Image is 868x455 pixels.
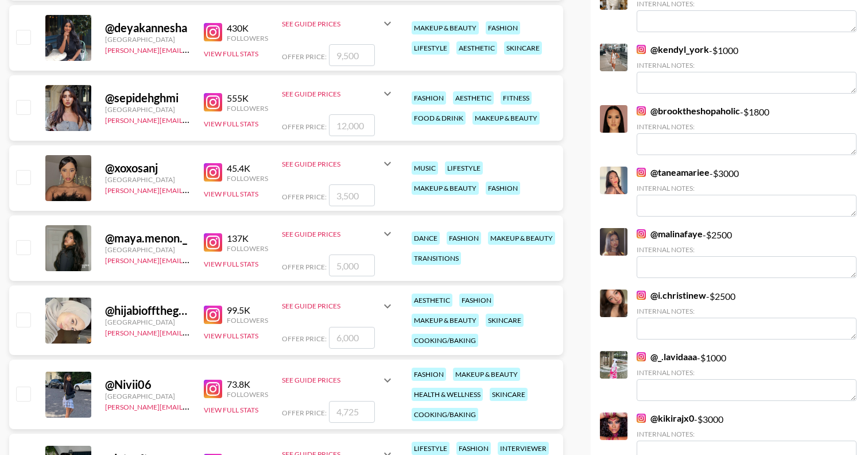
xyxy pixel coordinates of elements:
[282,150,394,178] div: See Guide Prices
[637,430,857,438] div: Internal Notes:
[637,106,646,115] img: Instagram
[637,61,857,70] div: Internal Notes:
[282,10,394,37] div: See Guide Prices
[282,90,381,98] div: See Guide Prices
[227,316,268,325] div: Followers
[105,392,190,400] div: [GEOGRAPHIC_DATA]
[637,228,703,240] a: @malinafaye
[412,111,466,125] div: food & drink
[488,232,555,245] div: makeup & beauty
[456,442,491,455] div: fashion
[105,231,190,245] div: @ maya.menon._
[486,21,520,34] div: fashion
[329,401,375,423] input: 4,725
[204,93,222,111] img: Instagram
[105,175,190,184] div: [GEOGRAPHIC_DATA]
[329,114,375,136] input: 12,000
[105,303,190,318] div: @ hijabioffthegrid
[447,232,481,245] div: fashion
[105,114,330,125] a: [PERSON_NAME][EMAIL_ADDRESS][PERSON_NAME][DOMAIN_NAME]
[637,229,646,238] img: Instagram
[637,184,857,192] div: Internal Notes:
[105,44,330,55] a: [PERSON_NAME][EMAIL_ADDRESS][PERSON_NAME][DOMAIN_NAME]
[282,80,394,107] div: See Guide Prices
[329,184,375,206] input: 3,500
[282,292,394,320] div: See Guide Prices
[105,318,190,326] div: [GEOGRAPHIC_DATA]
[637,352,646,361] img: Instagram
[204,406,258,414] button: View Full Stats
[204,306,222,324] img: Instagram
[637,351,857,401] div: - $ 1000
[637,351,697,363] a: @_.lavidaaa
[504,41,542,55] div: skincare
[282,376,381,384] div: See Guide Prices
[412,252,461,265] div: transitions
[445,161,483,175] div: lifestyle
[282,230,381,238] div: See Guide Prices
[105,326,330,337] a: [PERSON_NAME][EMAIL_ADDRESS][PERSON_NAME][DOMAIN_NAME]
[105,35,190,44] div: [GEOGRAPHIC_DATA]
[282,220,394,248] div: See Guide Prices
[282,20,381,28] div: See Guide Prices
[637,167,857,217] div: - $ 3000
[459,294,494,307] div: fashion
[412,182,479,195] div: makeup & beauty
[486,314,524,327] div: skincare
[637,290,706,301] a: @i.christinew
[227,174,268,183] div: Followers
[282,263,327,271] span: Offer Price:
[637,105,740,117] a: @brooktheshopaholic
[227,104,268,113] div: Followers
[412,388,483,401] div: health & wellness
[105,245,190,254] div: [GEOGRAPHIC_DATA]
[204,49,258,58] button: View Full Stats
[282,367,394,394] div: See Guide Prices
[637,45,646,54] img: Instagram
[412,41,449,55] div: lifestyle
[227,244,268,253] div: Followers
[637,122,857,131] div: Internal Notes:
[637,245,857,254] div: Internal Notes:
[227,22,268,34] div: 430K
[105,184,330,195] a: [PERSON_NAME][EMAIL_ADDRESS][PERSON_NAME][DOMAIN_NAME]
[412,161,438,175] div: music
[227,379,268,390] div: 73.8K
[637,368,857,377] div: Internal Notes:
[490,388,528,401] div: skincare
[329,255,375,276] input: 5,000
[412,232,440,245] div: dance
[637,290,857,340] div: - $ 2500
[329,44,375,66] input: 9,500
[227,390,268,399] div: Followers
[282,160,381,168] div: See Guide Prices
[105,161,190,175] div: @ xoxosanj
[412,314,479,327] div: makeup & beauty
[412,368,446,381] div: fashion
[282,192,327,201] span: Offer Price:
[453,368,520,381] div: makeup & beauty
[498,442,549,455] div: interviewer
[637,44,857,94] div: - $ 1000
[501,91,532,105] div: fitness
[227,233,268,244] div: 137K
[637,44,709,55] a: @kendyl_york
[637,105,857,155] div: - $ 1800
[412,442,449,455] div: lifestyle
[412,21,479,34] div: makeup & beauty
[282,408,327,417] span: Offer Price:
[412,408,478,421] div: cooking/baking
[204,380,222,398] img: Instagram
[227,304,268,316] div: 99.5K
[637,291,646,300] img: Instagram
[412,334,478,347] div: cooking/baking
[204,190,258,198] button: View Full Stats
[204,163,222,182] img: Instagram
[105,21,190,35] div: @ deyakannesha
[204,23,222,41] img: Instagram
[456,41,497,55] div: aesthetic
[105,377,190,392] div: @ Nivii06
[105,91,190,105] div: @ sepidehghmi
[204,233,222,252] img: Instagram
[637,307,857,315] div: Internal Notes:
